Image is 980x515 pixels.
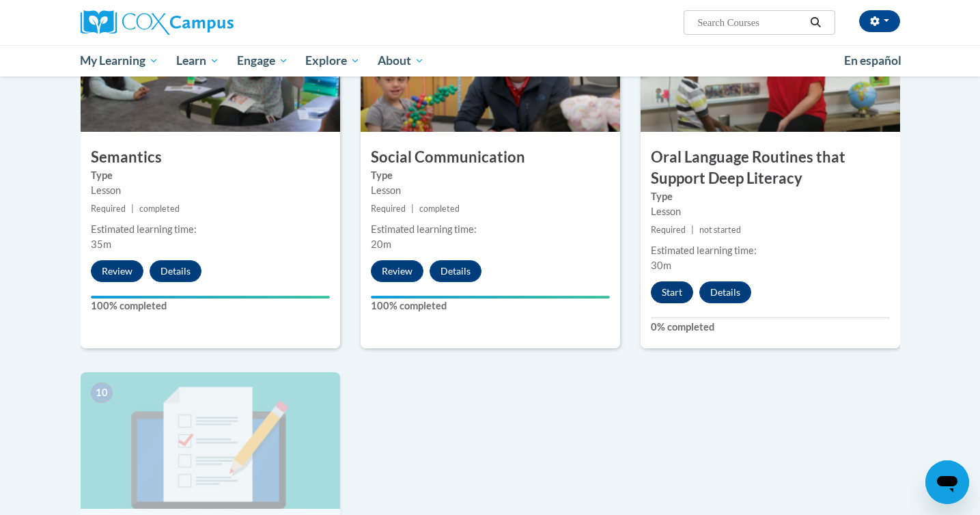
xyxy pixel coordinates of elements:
a: About [369,45,433,76]
a: My Learning [72,45,168,76]
label: Type [91,168,330,183]
div: Your progress [371,296,610,298]
a: Learn [167,45,228,76]
div: Lesson [371,183,610,198]
label: Type [651,189,890,204]
button: Review [371,260,423,282]
label: 100% completed [91,298,330,314]
div: Estimated learning time: [371,222,610,237]
span: 10 [91,382,113,403]
label: Type [371,168,610,183]
div: Estimated learning time: [651,243,890,258]
div: Estimated learning time: [91,222,330,237]
button: Details [150,260,201,282]
img: Course Image [81,372,340,509]
span: completed [419,204,460,214]
span: Learn [176,53,219,69]
label: 0% completed [651,320,890,335]
button: Search [805,14,826,31]
span: Explore [305,53,360,69]
img: Cox Campus [81,10,234,35]
span: 20m [371,238,391,250]
a: Engage [228,45,297,76]
button: Account Settings [859,10,900,32]
h3: Semantics [81,147,340,168]
button: Details [699,281,751,303]
span: Required [651,225,686,235]
span: | [691,225,694,235]
a: En español [835,46,910,75]
a: Cox Campus [81,10,340,35]
span: | [411,204,414,214]
div: Lesson [91,183,330,198]
span: My Learning [80,53,158,69]
span: completed [139,204,180,214]
h3: Oral Language Routines that Support Deep Literacy [641,147,900,189]
div: Main menu [60,45,921,76]
a: Explore [296,45,369,76]
div: Lesson [651,204,890,219]
h3: Social Communication [361,147,620,168]
button: Review [91,260,143,282]
span: 30m [651,260,671,271]
span: 35m [91,238,111,250]
input: Search Courses [696,14,805,31]
span: | [131,204,134,214]
span: Required [91,204,126,214]
div: Your progress [91,296,330,298]
iframe: Button to launch messaging window [925,460,969,504]
span: Engage [237,53,288,69]
button: Start [651,281,693,303]
span: not started [699,225,741,235]
button: Details [430,260,481,282]
span: Required [371,204,406,214]
label: 100% completed [371,298,610,314]
span: About [378,53,424,69]
span: En español [844,53,901,68]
